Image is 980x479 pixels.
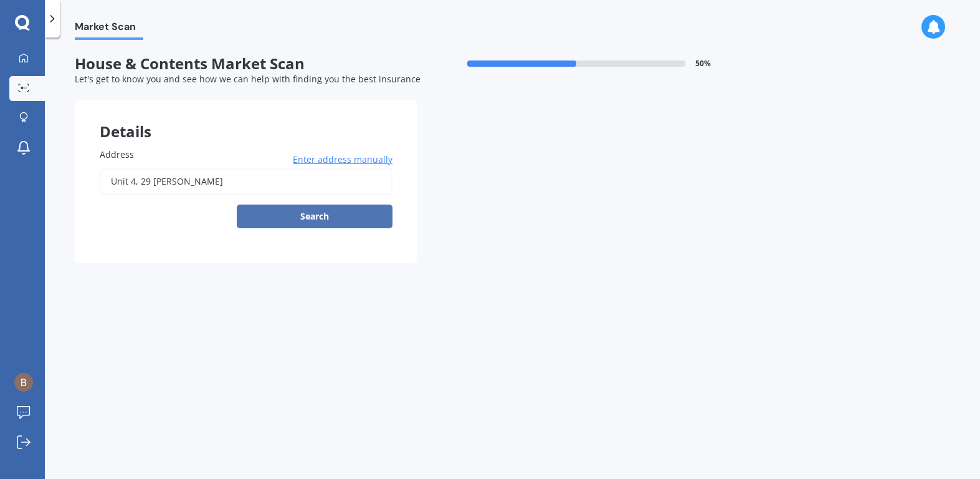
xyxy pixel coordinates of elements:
span: Let's get to know you and see how we can help with finding you the best insurance [75,73,421,85]
span: Market Scan [75,21,143,37]
span: Enter address manually [293,153,392,166]
img: ACg8ocLMY1ATjKYouTchvAnnWh457ZCYVGFj3coWgpGywzNZZkrU0g=s96-c [14,373,33,392]
input: Enter address [100,168,392,195]
div: Details [75,100,417,138]
span: Address [100,148,134,160]
span: 50 % [695,59,711,68]
button: Search [237,205,392,228]
span: House & Contents Market Scan [75,55,417,73]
